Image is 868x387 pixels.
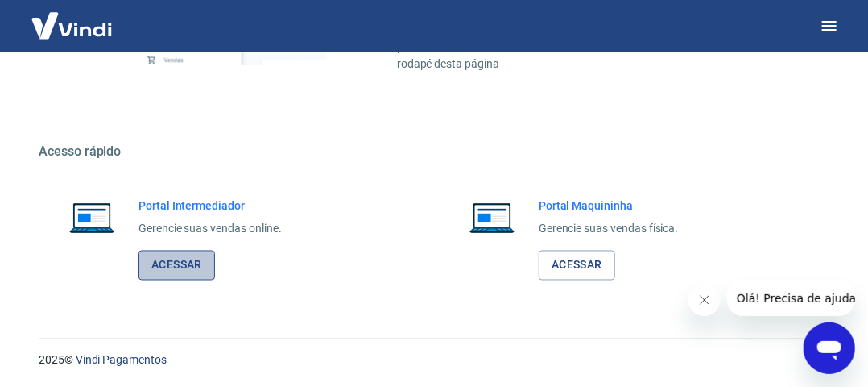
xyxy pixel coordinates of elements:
[39,144,829,160] h5: Acesso rápido
[539,251,615,281] a: Acessar
[138,198,282,214] h6: Portal Intermediador
[539,221,679,238] p: Gerencie suas vendas física.
[391,56,791,73] p: - rodapé desta página
[10,11,135,24] span: Olá! Precisa de ajuda?
[539,198,679,214] h6: Portal Maquininha
[804,322,855,374] iframe: Botão para abrir a janela de mensagens
[19,1,124,50] img: Vindi
[39,352,829,369] p: 2025 ©
[76,354,167,367] a: Vindi Pagamentos
[138,251,215,281] a: Acessar
[58,198,126,237] img: Imagem de um notebook aberto
[138,221,282,238] p: Gerencie suas vendas online.
[458,198,526,237] img: Imagem de um notebook aberto
[727,281,855,316] iframe: Mensagem da empresa
[688,284,721,316] iframe: Fechar mensagem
